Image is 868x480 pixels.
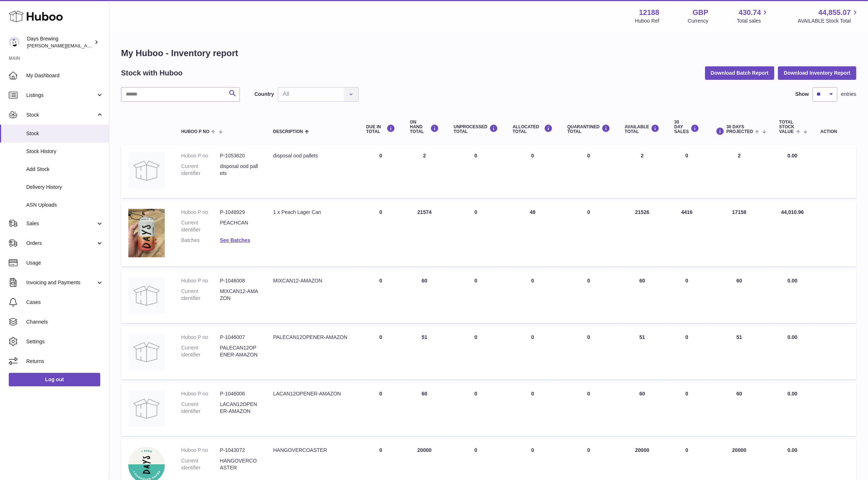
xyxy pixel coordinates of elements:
td: 0 [359,327,402,379]
span: Total sales [737,17,769,24]
dt: Huboo P no [181,209,220,216]
span: 30 DAYS PROJECTED [727,125,753,134]
div: Action [820,129,849,134]
span: entries [841,91,856,98]
td: 60 [618,383,667,436]
button: Download Inventory Report [778,66,856,79]
img: product image [128,277,165,314]
td: 0 [446,270,505,323]
span: 0.00 [787,334,797,340]
img: greg@daysbrewing.com [9,37,20,48]
span: 430.74 [739,8,761,17]
dt: Huboo P no [181,390,220,397]
div: MIXCAN12-AMAZON [273,277,351,284]
div: 30 DAY SALES [674,120,700,134]
img: product image [128,152,165,189]
label: Country [254,91,274,98]
div: Huboo Ref [635,17,659,24]
strong: 12188 [639,8,659,17]
dd: LACAN12OPENER-AMAZON [220,401,258,415]
dt: Current identifier [181,401,220,415]
dt: Huboo P no [181,277,220,284]
strong: GBP [693,8,708,17]
dt: Current identifier [181,457,220,471]
td: 21574 [402,202,446,266]
td: 0 [359,145,402,198]
a: See Batches [220,237,250,243]
span: AVAILABLE Stock Total [798,17,859,24]
h1: My Huboo - Inventory report [121,47,856,59]
span: Description [273,129,303,134]
td: 0 [667,145,707,198]
dt: Current identifier [181,163,220,177]
td: 0 [446,202,505,266]
span: 0.00 [787,391,797,397]
dd: P-1053620 [220,152,258,159]
td: 2 [402,145,446,198]
td: 21526 [618,202,667,266]
dd: disposal ood pallets [220,163,258,177]
td: 2 [707,145,772,198]
dt: Current identifier [181,344,220,358]
td: 0 [505,145,560,198]
span: Returns [26,358,104,365]
span: Invoicing and Payments [26,279,96,286]
span: 0.00 [787,153,797,159]
div: LACAN12OPENER-AMAZON [273,390,351,397]
span: Add Stock [26,166,104,173]
div: PALECAN12OPENER-AMAZON [273,334,351,341]
span: 0 [587,447,590,453]
dd: P-1043072 [220,447,258,454]
span: 0 [587,153,590,159]
dt: Batches [181,237,220,244]
div: ON HAND Total [410,120,439,134]
dt: Current identifier [181,219,220,233]
td: 0 [359,202,402,266]
dd: HANGOVERCOASTER [220,457,258,471]
div: Days Brewing [27,35,93,49]
dt: Huboo P no [181,447,220,454]
td: 0 [359,270,402,323]
span: Settings [26,338,104,345]
div: ALLOCATED Total [513,124,553,134]
span: ASN Uploads [26,202,104,208]
div: disposal ood pallets [273,152,351,159]
td: 51 [707,327,772,379]
td: 0 [505,327,560,379]
dd: P-1046006 [220,390,258,397]
div: Currency [688,17,709,24]
span: Delivery History [26,184,104,191]
span: Huboo P no [181,129,209,134]
div: UNPROCESSED Total [454,124,498,134]
td: 0 [667,270,707,323]
td: 17158 [707,202,772,266]
img: product image [128,209,165,257]
td: 48 [505,202,560,266]
td: 2 [618,145,667,198]
a: 44,855.07 AVAILABLE Stock Total [798,8,859,24]
span: Stock [26,112,96,118]
img: product image [128,334,165,370]
dd: MIXCAN12-AMAZON [220,288,258,302]
td: 60 [402,383,446,436]
div: HANGOVERCOASTER [273,447,351,454]
span: 0 [587,391,590,397]
td: 0 [505,383,560,436]
td: 0 [359,383,402,436]
span: Stock [26,130,104,137]
span: Cases [26,299,104,306]
span: 0 [587,278,590,284]
span: 44,010.96 [781,209,804,215]
div: 1 x Peach Lager Can [273,209,351,216]
span: Sales [26,220,96,227]
span: Orders [26,240,96,247]
td: 4416 [667,202,707,266]
img: product image [128,390,165,427]
dd: PALECAN12OPENER-AMAZON [220,344,258,358]
td: 51 [618,327,667,379]
label: Show [795,91,809,98]
td: 60 [707,270,772,323]
dd: P-1046007 [220,334,258,341]
span: 0 [587,209,590,215]
div: DUE IN TOTAL [366,124,395,134]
